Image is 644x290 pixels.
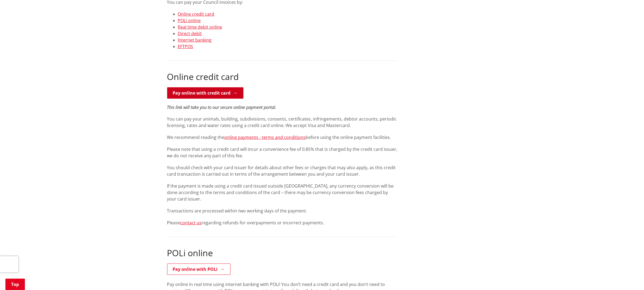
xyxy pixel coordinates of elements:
[167,104,276,110] em: This link will take you to our secure online payment portal.
[224,134,306,140] a: online payments - terms and conditions
[180,220,202,226] a: contact us
[178,31,202,36] a: Direct debit
[178,11,214,17] a: Online credit card
[167,87,243,99] a: Pay online with credit card
[167,164,398,177] p: You should check with your card issuer for details about other fees or charges that may also appl...
[178,37,212,43] a: Internet banking
[178,18,201,24] a: POLi online
[167,146,398,159] p: Please note that using a credit card will incur a convenience fee of 0.85% that is charged by the...
[167,183,398,202] p: If the payment is made using a credit card issued outside [GEOGRAPHIC_DATA], any currency convers...
[178,24,222,30] a: Real time debit online
[167,72,398,82] h2: Online credit card
[167,134,398,141] p: We recommend reading the before using the online payment facilities.
[178,44,193,49] a: EFTPOS
[167,116,398,129] p: You can pay your animals, building, subdivisions, consents, certificates, infringements, debtor a...
[167,264,230,275] a: Pay online with POLi
[619,267,639,287] iframe: Messenger Launcher
[167,248,398,258] h2: POLi online
[5,279,25,290] a: Top
[167,219,398,226] p: Please regarding refunds for overpayments or incorrect payments.
[167,208,398,214] p: Transactions are processed within two working days of the payment.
